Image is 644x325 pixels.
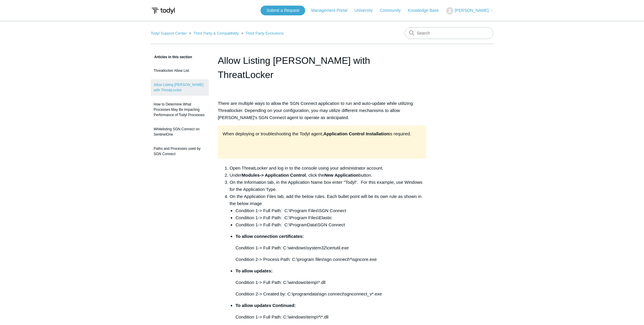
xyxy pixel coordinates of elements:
[235,234,304,239] strong: To allow connection certificates:
[230,165,426,172] li: Open ThreatLocker and log in to the console using your administrator account.
[235,303,296,308] strong: To allow updates Continued:
[323,131,389,136] strong: Application Control Installation
[151,5,176,16] img: Todyl Support Center Help Center home page
[235,207,426,214] li: Condition 1-> Full Path: C:\Program Files\SGN Connect
[261,6,305,15] a: Submit a Request
[240,31,284,35] li: Third Party Exclusions
[151,123,209,140] a: Whitelisting SGN Connect on SentinelOne
[235,279,426,286] p: Condition 1-> Full Path: C:\windows\temp\*.dll
[151,79,209,96] a: Allow Listing [PERSON_NAME] with ThreatLocker
[408,7,445,14] a: Knowledge Base
[242,173,306,178] strong: Modules-> Application Control
[151,99,209,121] a: How to Determine What Processes May Be Impacting Performance of Todyl Processes
[193,31,239,35] a: Third Party & Compatibility
[230,179,426,193] li: On the Information tab, in the Application Name box enter "Todyl". For this example, use Windows ...
[218,53,426,82] h1: Allow Listing Todyl with ThreatLocker
[311,7,353,14] a: Management Portal
[151,143,209,160] a: Paths and Processes used by SGN Connect
[230,172,426,179] li: Under , click the button.
[380,7,407,14] a: Community
[235,256,426,263] p: Condition 2-> Process Path: C:\program files\sgn connect\*\sgncore.exe
[188,31,240,35] li: Third Party & Compatibility
[405,27,493,39] input: Search
[235,268,273,273] strong: To allow updates:
[218,126,426,142] div: When deploying or troubleshooting the Todyl agent, is required.
[235,214,426,221] li: Condition 1-> Full Path: C:\Program Files\Elastic
[245,31,284,35] a: Third Party Exclusions
[151,55,192,59] span: Articles in this section
[218,100,426,121] p: There are multiple ways to allow the SGN Connect application to run and auto-update while utilizi...
[235,290,426,298] p: Condition 2-> Created by: C:\programdata\sgn connect\sgnconnect_v*.exe
[151,31,187,35] a: Todyl Support Center
[354,7,378,14] a: University
[446,7,493,14] button: [PERSON_NAME]
[455,8,489,13] span: [PERSON_NAME]
[235,244,426,251] p: Condition 1-> Full Path: C:\windows\system32\certutil.exe
[151,31,188,35] li: Todyl Support Center
[151,65,209,76] a: Threatlocker Allow List
[235,221,426,228] li: Condition 1-> Full Path: C:\ProgramData\SGN Connect
[235,313,426,321] p: Condition 1-> Full Path: C:\windows\temp\*\*.dll
[324,173,359,178] strong: New Application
